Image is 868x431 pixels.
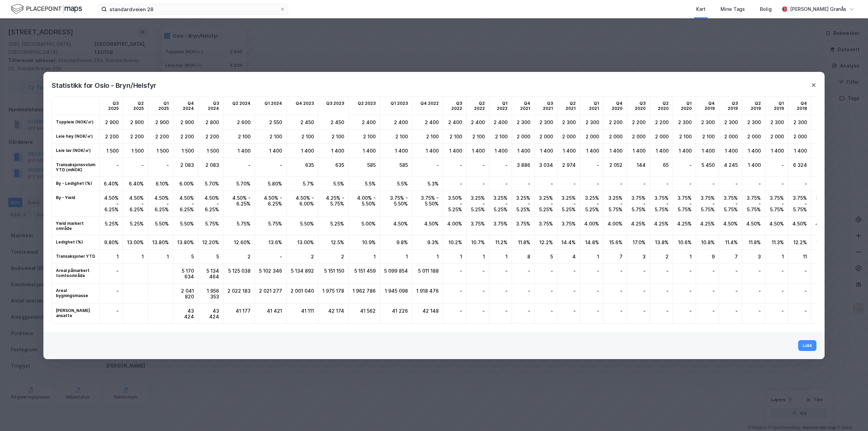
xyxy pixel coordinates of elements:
[557,158,580,177] div: 2 974
[798,340,816,351] button: Lukk
[173,158,198,177] div: 2 083
[721,5,745,13] div: Mine Tags
[719,217,742,235] div: 4.50%
[719,177,742,191] div: -
[349,97,380,115] td: Q2 2023
[107,4,280,14] input: Søk på adresse, matrikkel, gårdeiere, leietakere eller personer
[742,115,765,130] div: 2 300
[650,144,673,158] div: 1 400
[512,115,535,130] div: 2 300
[627,115,650,130] div: 2 200
[255,250,287,264] div: -
[535,97,557,115] td: Q3 2021
[580,250,604,264] div: 1
[349,191,380,217] div: 4.00% - 5.50%
[380,191,412,217] div: 3.75% - 5.50%
[765,130,788,144] div: 2 000
[287,115,318,130] div: 2 450
[52,80,156,91] div: Statistikk for Oslo - Bryn/Helsfyr
[123,191,148,217] div: 4.50% - 6.25%
[604,115,627,130] div: 2 200
[100,144,123,158] div: 1 500
[535,158,557,177] div: 3 034
[148,144,173,158] div: 1 500
[467,144,489,158] div: 1 400
[380,158,412,177] div: 585
[412,235,443,250] div: 9.3%
[719,158,742,177] div: 4 245
[811,115,834,130] div: 2 300
[412,115,443,130] div: 2 400
[650,115,673,130] div: 2 200
[557,191,580,217] div: 3.25% - 5.25%
[380,177,412,191] div: 5.5%
[318,217,349,235] div: 5.25%
[100,217,123,235] div: 5.25%
[52,177,100,191] td: By - Ledighet (%)
[412,177,443,191] div: 5.3%
[811,191,834,217] div: 3.75% - 5.75%
[255,191,287,217] div: 4.50% - 6.25%
[760,5,772,13] div: Bolig
[173,217,198,235] div: 5.50%
[123,130,148,144] div: 2 200
[349,177,380,191] div: 5.5%
[788,97,811,115] td: Q4 2018
[742,217,765,235] div: 4.50%
[443,250,467,264] div: 1
[255,235,287,250] div: 13.6%
[535,235,557,250] div: 12.2%
[742,235,765,250] div: 11.8%
[788,191,811,217] div: 3.75% - 5.75%
[742,191,765,217] div: 3.75% - 5.75%
[52,250,100,264] td: Transaksjoner YTD
[443,144,467,158] div: 1 400
[467,130,489,144] div: 2 100
[673,235,696,250] div: 10.6%
[719,191,742,217] div: 3.75% - 5.75%
[198,250,223,264] div: 5
[696,115,719,130] div: 2 300
[52,217,100,235] td: Yield markert område
[287,217,318,235] div: 5.50%
[443,115,467,130] div: 2 400
[811,144,834,158] div: 1 400
[443,191,467,217] div: 3.50% - 5.25%
[123,217,148,235] div: 5.25%
[318,144,349,158] div: 1 400
[100,97,123,115] td: Q3 2025
[148,97,173,115] td: Q1 2025
[696,177,719,191] div: -
[535,191,557,217] div: 3.25% - 5.25%
[412,158,443,177] div: -
[788,144,811,158] div: 1 400
[650,158,673,177] div: 65
[100,115,123,130] div: 2 900
[148,217,173,235] div: 5.50%
[512,250,535,264] div: 8
[148,235,173,250] div: 13.80%
[380,235,412,250] div: 9.8%
[765,115,788,130] div: 2 300
[535,177,557,191] div: -
[627,235,650,250] div: 17.0%
[148,115,173,130] div: 2 900
[512,144,535,158] div: 1 400
[100,250,123,264] div: 1
[443,158,467,177] div: -
[380,250,412,264] div: 1
[349,158,380,177] div: 585
[412,130,443,144] div: 2 100
[580,97,604,115] td: Q1 2021
[223,250,255,264] div: 2
[811,177,834,191] div: -
[673,115,696,130] div: 2 300
[489,217,512,235] div: 3.75%
[100,130,123,144] div: 2 200
[318,177,349,191] div: 5.5%
[650,130,673,144] div: 2 000
[627,250,650,264] div: 3
[696,217,719,235] div: 4.25%
[223,144,255,158] div: 1 400
[604,158,627,177] div: 2 052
